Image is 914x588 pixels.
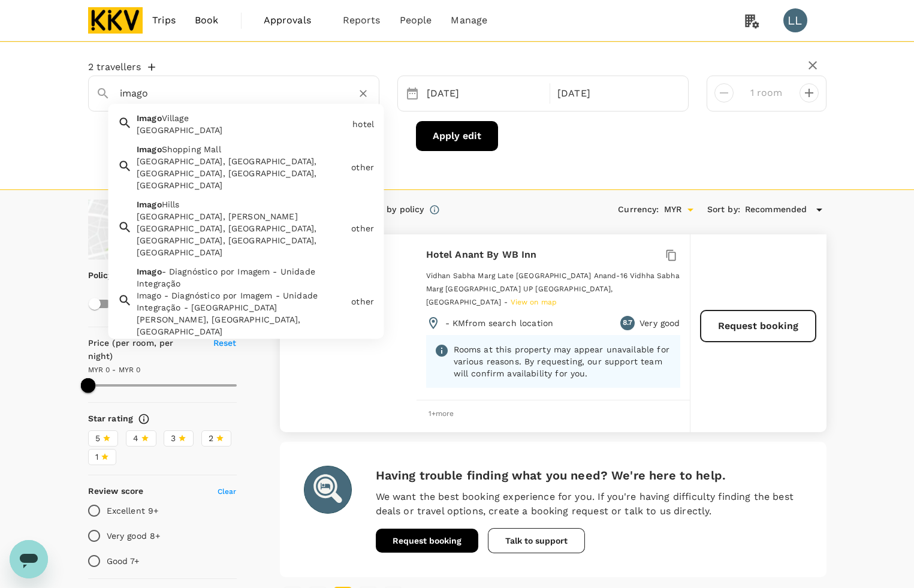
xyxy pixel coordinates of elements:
button: Request booking [700,310,816,342]
span: Reset [213,338,237,348]
button: Request booking [376,529,478,553]
div: Imago - Diagnóstico por Imagem - Unidade Integração - [GEOGRAPHIC_DATA][PERSON_NAME], [GEOGRAPHIC... [137,290,346,337]
span: People [400,13,432,28]
p: Policy [88,269,96,281]
span: Imago [137,200,162,209]
h6: Sort by : [707,203,740,216]
div: [GEOGRAPHIC_DATA], [GEOGRAPHIC_DATA], [GEOGRAPHIC_DATA], [GEOGRAPHIC_DATA], [GEOGRAPHIC_DATA] [137,155,346,191]
input: Search cities, hotels, work locations [120,84,338,102]
span: 4 [133,432,138,445]
p: - KM from search location [445,317,554,329]
div: LL [783,8,807,32]
h6: Hotel Anant By WB Inn [426,246,537,263]
span: Shopping Mall [162,144,221,154]
p: Very good [640,317,680,329]
button: Close [370,92,373,95]
span: Vidhan Sabha Marg Late [GEOGRAPHIC_DATA] Anand-16 Vidhha Sabha Marg [GEOGRAPHIC_DATA] UP [GEOGRAP... [426,272,680,306]
h6: Price (per room, per night) [88,337,200,363]
span: Book [195,13,219,28]
button: Open [682,201,699,218]
div: other [351,161,374,173]
a: View on map [88,200,237,260]
span: Imago [137,113,162,123]
span: 3 [171,432,176,445]
p: We want the best booking experience for you. If you're having difficulty finding the best deals o... [376,490,803,518]
span: Reports [343,13,381,28]
div: [GEOGRAPHIC_DATA] [137,124,348,136]
input: Add rooms [743,83,790,102]
p: Very good 8+ [107,530,161,542]
span: 5 [95,432,100,445]
img: KKV Supply Chain Sdn Bhd [88,7,143,34]
span: Imago [137,267,162,276]
h6: Review score [88,485,144,498]
div: hotel [352,118,374,130]
div: other [351,222,374,234]
h6: Currency : [618,203,659,216]
h6: Having trouble finding what you need? We're here to help. [376,466,803,485]
span: Clear [218,487,237,496]
span: Village [162,113,189,123]
button: Clear [355,85,372,102]
iframe: Button to launch messaging window [10,540,48,578]
span: Trips [152,13,176,28]
span: View on map [511,298,557,306]
span: Manage [451,13,487,28]
span: 1 [95,451,98,463]
span: 2 [209,432,213,445]
span: Imago [137,144,162,154]
button: Talk to support [488,528,585,553]
div: [DATE] [422,82,548,105]
svg: Star ratings are awarded to properties to represent the quality of services, facilities, and amen... [138,413,150,425]
span: MYR 0 - MYR 0 [88,366,141,374]
div: other [351,295,374,307]
div: [GEOGRAPHIC_DATA], [PERSON_NAME][GEOGRAPHIC_DATA], [GEOGRAPHIC_DATA], [GEOGRAPHIC_DATA], [GEOGRAP... [137,210,346,258]
p: Good 7+ [107,555,140,567]
div: [DATE] [553,82,678,105]
a: View on map [511,297,557,306]
span: 1 + more [429,410,447,418]
button: Apply edit [416,121,498,151]
button: 2 travellers [88,61,155,73]
p: Excellent 9+ [107,505,159,517]
span: Approvals [264,13,324,28]
span: 8.7 [623,317,632,329]
p: Rooms at this property may appear unavailable for various reasons. By requesting, our support tea... [454,343,672,379]
span: Recommended [745,203,807,216]
span: Hills [162,200,180,209]
span: - [504,298,510,306]
span: - Diagnóstico por Imagem - Unidade Integração [137,267,315,288]
button: decrease [800,83,819,102]
h6: Star rating [88,412,134,426]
